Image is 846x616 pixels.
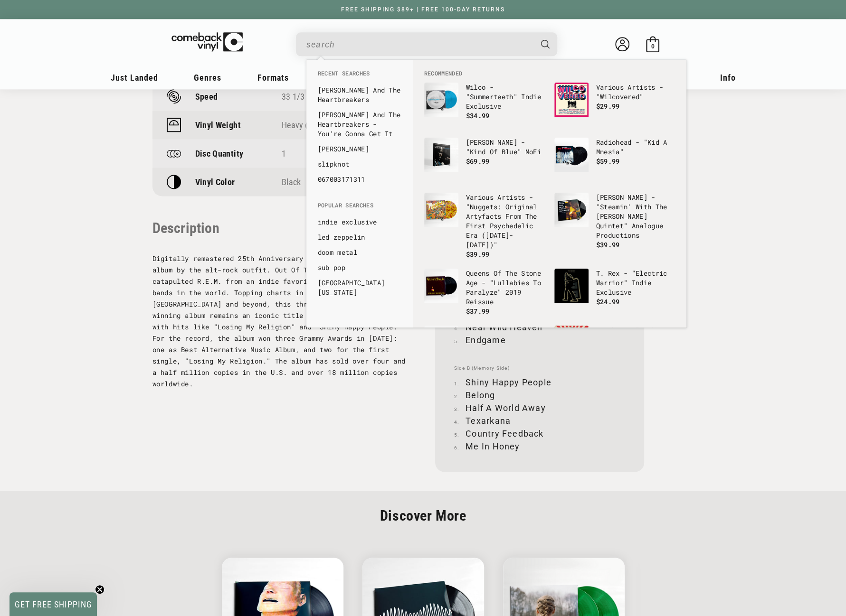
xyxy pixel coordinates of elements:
img: Incubus - "Light Grenades" Regular [554,326,589,360]
p: Various Artists - "Nuggets: Original Artyfacts From The First Psychedelic Era ([DATE]-[DATE])" [466,193,545,250]
a: Heavy (180-200g) [282,120,343,130]
img: The Beatles - "1" [424,326,458,360]
li: default_suggestions: led zeppelin [313,230,406,245]
span: $39.99 [466,250,490,259]
p: Various Artists - "Wilcovered" [596,83,675,102]
img: Queens Of The Stone Age - "Lullabies To Paralyze" 2019 Reissue [424,269,458,303]
a: Various Artists - "Wilcovered" Various Artists - "Wilcovered" $29.99 [554,83,675,128]
div: GET FREE SHIPPINGClose teaser [10,592,97,616]
span: Formats [257,73,289,83]
li: Popular Searches [313,201,406,215]
a: Various Artists - "Nuggets: Original Artyfacts From The First Psychedelic Era (1965-1968)" Variou... [424,193,545,259]
button: Close teaser [95,585,105,594]
a: led zeppelin [318,233,401,242]
li: default_products: Miles Davis - "Kind Of Blue" MoFi [419,133,550,188]
a: T. Rex - "Electric Warrior" Indie Exclusive T. Rex - "Electric Warrior" Indie Exclusive $24.99 [554,269,675,314]
a: Incubus - "Light Grenades" Regular Incubus - "Light Grenades" Regular [554,326,675,371]
p: Disc Quantity [195,149,244,159]
span: GET FREE SHIPPING [15,599,92,609]
span: $59.99 [596,157,620,166]
li: Recommended [419,69,680,78]
p: Radiohead - "Kid A Mnesia" [596,138,675,157]
li: default_products: Various Artists - "Nuggets: Original Artyfacts From The First Psychedelic Era (... [419,188,550,264]
a: doom metal [318,248,401,257]
span: $34.99 [466,111,490,120]
span: 0 [651,43,654,50]
a: sub pop [318,263,401,272]
li: Texarkana [454,414,625,427]
li: default_products: Incubus - "Light Grenades" Regular [550,321,680,376]
p: [PERSON_NAME] - "Kind Of Blue" MoFi [466,138,545,157]
a: [PERSON_NAME] [318,144,401,154]
li: recent_searches: 067003171311 [313,172,406,187]
div: Recent Searches [306,60,413,192]
div: Popular Searches [306,192,413,305]
li: recent_searches: Harry Nilsson [313,141,406,157]
span: Side B (Memory Side) [454,365,625,371]
a: The Beatles - "1" The Beatles - "1" [424,326,545,371]
a: Radiohead - "Kid A Mnesia" Radiohead - "Kid A Mnesia" $59.99 [554,138,675,183]
p: Speed [195,92,218,102]
li: default_suggestions: hotel california [313,275,406,300]
li: Country Feedback [454,427,625,440]
a: slipknot [318,159,401,169]
span: 1 [282,149,286,159]
a: [GEOGRAPHIC_DATA][US_STATE] [318,278,401,297]
li: default_products: Various Artists - "Wilcovered" [550,78,680,133]
img: T. Rex - "Electric Warrior" Indie Exclusive [554,269,589,303]
span: Genres [194,73,221,83]
li: default_products: T. Rex - "Electric Warrior" Indie Exclusive [550,264,680,319]
img: Miles Davis - "Kind Of Blue" MoFi [424,138,458,172]
li: default_suggestions: indie exclusive [313,215,406,230]
li: Recent Searches [313,69,406,83]
span: $24.99 [596,297,620,306]
p: The Beatles - "1" [466,326,545,335]
span: Just Landed [111,73,158,83]
img: Various Artists - "Wilcovered" [554,83,589,117]
span: $37.99 [466,307,490,316]
li: default_suggestions: sub pop [313,260,406,275]
img: Wilco - "Summerteeth" Indie Exclusive [424,83,458,117]
p: Queens Of The Stone Age - "Lullabies To Paralyze" 2019 Reissue [466,269,545,307]
div: Search [296,32,557,56]
li: recent_searches: slipknot [313,157,406,172]
span: $69.99 [466,157,490,166]
img: Miles Davis - "Steamin' With The Miles Davis Quintet" Analogue Productions [554,193,589,227]
a: FREE SHIPPING $89+ | FREE 100-DAY RETURNS [332,6,514,13]
p: Wilco - "Summerteeth" Indie Exclusive [466,83,545,111]
li: Endgame [454,334,625,346]
span: $39.99 [596,240,620,249]
p: Vinyl Color [195,177,235,187]
div: Recommended [413,60,686,327]
li: default_products: Radiohead - "Kid A Mnesia" [550,133,680,188]
span: $29.99 [596,102,620,111]
a: Wilco - "Summerteeth" Indie Exclusive Wilco - "Summerteeth" Indie Exclusive $34.99 [424,83,545,128]
li: default_suggestions: doom metal [313,245,406,260]
span: Info [720,73,736,83]
p: Description [152,220,411,236]
p: Vinyl Weight [195,120,241,130]
a: [PERSON_NAME] And The Heartbreakers - You're Gonna Get It [318,110,401,139]
li: Near Wild Heaven [454,321,625,334]
img: Various Artists - "Nuggets: Original Artyfacts From The First Psychedelic Era (1965-1968)" [424,193,458,227]
span: Black [282,177,301,187]
a: 33 1/3 RPM [282,92,323,102]
a: Miles Davis - "Steamin' With The Miles Davis Quintet" Analogue Productions [PERSON_NAME] - "Steam... [554,193,675,250]
li: Belong [454,389,625,401]
a: [PERSON_NAME] And The Heartbreakers [318,85,401,104]
img: Radiohead - "Kid A Mnesia" [554,138,589,172]
button: Search [532,32,558,56]
li: Half A World Away [454,401,625,414]
a: indie exclusive [318,217,401,227]
a: Queens Of The Stone Age - "Lullabies To Paralyze" 2019 Reissue Queens Of The Stone Age - "Lullabi... [424,269,545,316]
li: Me In Honey [454,440,625,453]
li: default_products: Queens Of The Stone Age - "Lullabies To Paralyze" 2019 Reissue [419,264,550,321]
li: default_products: Wilco - "Summerteeth" Indie Exclusive [419,78,550,133]
p: Digitally remastered 25th Anniversary edition of this 1991 album by the alt-rock outfit. Out Of T... [152,253,411,390]
li: recent_searches: Tom Petty And The Heartbreakers [313,83,406,107]
p: [PERSON_NAME] - "Steamin' With The [PERSON_NAME] Quintet" Analogue Productions [596,193,675,240]
li: default_products: Miles Davis - "Steamin' With The Miles Davis Quintet" Analogue Productions [550,188,680,254]
a: Miles Davis - "Kind Of Blue" MoFi [PERSON_NAME] - "Kind Of Blue" MoFi $69.99 [424,138,545,183]
p: Incubus - "Light Grenades" Regular [596,326,675,345]
p: T. Rex - "Electric Warrior" Indie Exclusive [596,269,675,297]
